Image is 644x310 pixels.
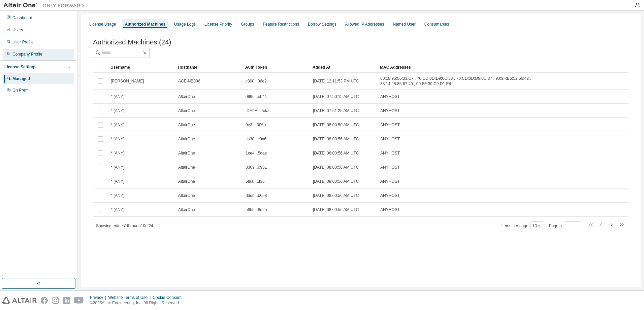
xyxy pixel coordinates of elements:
span: ANYHOST [380,179,400,184]
div: Company Profile [12,51,42,57]
span: AltairOne [178,150,195,156]
div: Dashboard [12,15,32,21]
span: [DATE] 08:00:56 AM UTC [313,179,359,184]
div: Managed [12,76,30,81]
div: License Usage [89,22,116,27]
span: [DATE] 08:00:56 AM UTC [313,207,359,212]
span: [DATE] 07:50:15 AM UTC [313,94,359,99]
span: 60:18:95:06:03:C7 , 70:CD:0D:D9:0C:33 , 70:CD:0D:D9:0C:37 , 90:9F:B6:52:56:42 , 38:14:28:85:67:40... [380,76,557,87]
div: Groups [241,22,254,27]
div: On Prem [12,88,29,93]
img: instagram.svg [52,297,59,304]
div: MAC Addresses [380,62,558,73]
span: ANYHOST [380,122,400,128]
div: Username [110,62,172,73]
img: altair_logo.svg [2,297,37,304]
span: a855...8d25 [246,207,267,212]
div: Borrow Settings [308,22,336,27]
div: Named User [393,22,415,27]
span: ANYHOST [380,136,400,142]
span: * (ANY) [111,165,125,170]
span: Items per page [502,221,543,230]
div: Privacy [90,295,108,300]
span: AltairOne [178,207,195,212]
div: User Profile [12,39,34,45]
div: Allowed IP Addresses [345,22,384,27]
span: 0996...eb41 [246,94,267,99]
span: * (ANY) [111,207,125,212]
div: Added At [313,62,375,73]
span: * (ANY) [111,108,125,113]
div: Consumables [424,22,449,27]
span: [DATE]...5dac [246,108,270,113]
span: * (ANY) [111,193,125,198]
span: * (ANY) [111,150,125,156]
span: 5faa...1f36 [246,179,265,184]
span: [PERSON_NAME] [111,78,144,84]
span: Showing entries 1 through 10 of 24 [96,223,153,228]
span: dddb...b658 [246,193,267,198]
span: 0e3f...006b [246,122,266,128]
span: * (ANY) [111,94,125,99]
span: * (ANY) [111,179,125,184]
span: Authorized Machines (24) [93,38,171,46]
div: Website Terms of Use [108,295,153,300]
span: [DATE] 08:00:50 AM UTC [313,122,359,128]
div: Hostname [178,62,240,73]
span: ACE-NB096 [178,78,200,84]
span: * (ANY) [111,136,125,142]
span: AltairOne [178,94,195,99]
span: 1ee4...5dae [246,150,267,156]
span: ANYHOST [380,207,400,212]
img: Altair One [3,2,88,9]
span: ANYHOST [380,165,400,170]
span: Page n. [549,221,581,230]
img: youtube.svg [74,297,84,304]
span: ca30...c0a6 [246,136,266,142]
img: facebook.svg [41,297,48,304]
span: ANYHOST [380,94,400,99]
div: Usage Logs [174,22,196,27]
div: Users [12,27,23,33]
div: License Priority [204,22,232,27]
span: ANYHOST [380,193,400,198]
span: [DATE] 08:00:56 AM UTC [313,165,359,170]
button: 10 [532,223,541,229]
div: Auth Token [245,62,307,73]
span: * (ANY) [111,122,125,128]
div: Feature Restrictions [263,22,299,27]
div: Cookie Consent [153,295,185,300]
div: License Settings [4,64,36,70]
span: 8369...0951 [246,165,267,170]
div: Authorized Machines [125,22,165,27]
span: AltairOne [178,193,195,198]
span: [DATE] 08:00:56 AM UTC [313,193,359,198]
span: [DATE] 08:00:56 AM UTC [313,136,359,142]
span: ANYHOST [380,108,400,113]
span: AltairOne [178,108,195,113]
span: AltairOne [178,136,195,142]
span: AltairOne [178,122,195,128]
span: [DATE] 07:51:25 AM UTC [313,108,359,113]
span: AltairOne [178,179,195,184]
p: © 2025 Altair Engineering, Inc. All Rights Reserved. [90,300,186,306]
span: ANYHOST [380,150,400,156]
span: c800...06e2 [246,78,267,84]
span: [DATE] 08:00:56 AM UTC [313,150,359,156]
img: linkedin.svg [63,297,70,304]
span: [DATE] 12:11:53 PM UTC [313,78,359,84]
span: AltairOne [178,165,195,170]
